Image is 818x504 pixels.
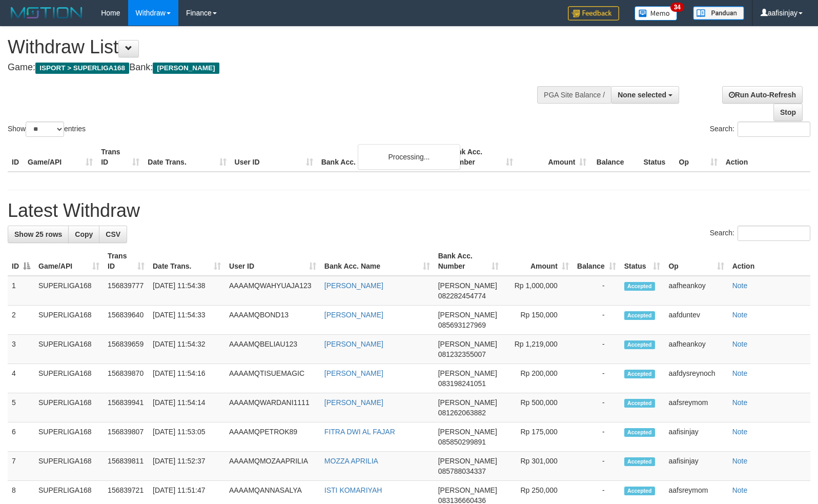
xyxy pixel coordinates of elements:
[710,122,810,137] label: Search:
[438,486,497,494] span: [PERSON_NAME]
[8,335,34,364] td: 3
[624,399,655,408] span: Accepted
[324,340,383,348] a: [PERSON_NAME]
[444,143,517,172] th: Bank Acc. Number
[225,247,320,276] th: User ID: activate to sort column ascending
[738,122,810,137] input: Search:
[324,486,382,494] a: ISTI KOMARIYAH
[8,306,34,335] td: 2
[503,276,572,306] td: Rp 1,000,000
[8,63,535,73] h4: Game: Bank:
[8,452,34,481] td: 7
[358,144,460,170] div: Processing...
[624,282,655,291] span: Accepted
[438,281,497,290] span: [PERSON_NAME]
[324,457,378,465] a: MOZZA APRILIA
[732,398,748,407] a: Note
[438,438,486,446] span: Copy 085850299891 to clipboard
[8,200,810,221] h1: Latest Withdraw
[34,393,104,422] td: SUPERLIGA168
[149,422,225,452] td: [DATE] 11:53:05
[503,247,572,276] th: Amount: activate to sort column ascending
[34,247,104,276] th: Game/API: activate to sort column ascending
[104,393,149,422] td: 156839941
[438,292,486,300] span: Copy 082282454774 to clipboard
[438,467,486,475] span: Copy 085788034337 to clipboard
[104,364,149,393] td: 156839870
[8,393,34,422] td: 5
[8,122,86,137] label: Show entries
[664,306,728,335] td: aafduntev
[149,335,225,364] td: [DATE] 11:54:32
[624,311,655,320] span: Accepted
[773,104,803,121] a: Stop
[573,364,620,393] td: -
[438,340,497,348] span: [PERSON_NAME]
[438,369,497,377] span: [PERSON_NAME]
[99,226,127,243] a: CSV
[664,364,728,393] td: aafdysreynoch
[34,335,104,364] td: SUPERLIGA168
[24,143,97,172] th: Game/API
[324,398,383,407] a: [PERSON_NAME]
[573,422,620,452] td: -
[8,226,69,243] a: Show 25 rows
[693,6,744,20] img: panduan.png
[320,247,434,276] th: Bank Acc. Name: activate to sort column ascending
[438,398,497,407] span: [PERSON_NAME]
[324,311,383,319] a: [PERSON_NAME]
[624,340,655,349] span: Accepted
[68,226,99,243] a: Copy
[624,370,655,378] span: Accepted
[732,428,748,436] a: Note
[503,422,572,452] td: Rp 175,000
[664,422,728,452] td: aafisinjay
[503,452,572,481] td: Rp 301,000
[438,428,497,436] span: [PERSON_NAME]
[34,422,104,452] td: SUPERLIGA168
[225,452,320,481] td: AAAAMQMOZAAPRILIA
[104,306,149,335] td: 156839640
[722,86,803,104] a: Run Auto-Refresh
[738,226,810,241] input: Search:
[732,311,748,319] a: Note
[732,457,748,465] a: Note
[8,37,535,57] h1: Withdraw List
[573,393,620,422] td: -
[434,247,503,276] th: Bank Acc. Number: activate to sort column ascending
[710,226,810,241] label: Search:
[324,428,395,436] a: FITRA DWI AL FAJAR
[503,335,572,364] td: Rp 1,219,000
[149,364,225,393] td: [DATE] 11:54:16
[503,393,572,422] td: Rp 500,000
[573,452,620,481] td: -
[664,247,728,276] th: Op: activate to sort column ascending
[225,335,320,364] td: AAAAMQBELIAU123
[438,311,497,319] span: [PERSON_NAME]
[75,230,93,238] span: Copy
[503,306,572,335] td: Rp 150,000
[573,306,620,335] td: -
[34,276,104,306] td: SUPERLIGA168
[611,86,679,104] button: None selected
[225,276,320,306] td: AAAAMQWAHYUAJA123
[722,143,810,172] th: Action
[34,306,104,335] td: SUPERLIGA168
[590,143,639,172] th: Balance
[34,364,104,393] td: SUPERLIGA168
[664,452,728,481] td: aafisinjay
[639,143,674,172] th: Status
[149,276,225,306] td: [DATE] 11:54:38
[231,143,317,172] th: User ID
[732,486,748,494] a: Note
[8,364,34,393] td: 4
[8,422,34,452] td: 6
[225,393,320,422] td: AAAAMQWARDANI1111
[324,369,383,377] a: [PERSON_NAME]
[149,306,225,335] td: [DATE] 11:54:33
[618,91,666,99] span: None selected
[732,281,748,290] a: Note
[324,281,383,290] a: [PERSON_NAME]
[568,6,619,21] img: Feedback.jpg
[34,452,104,481] td: SUPERLIGA168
